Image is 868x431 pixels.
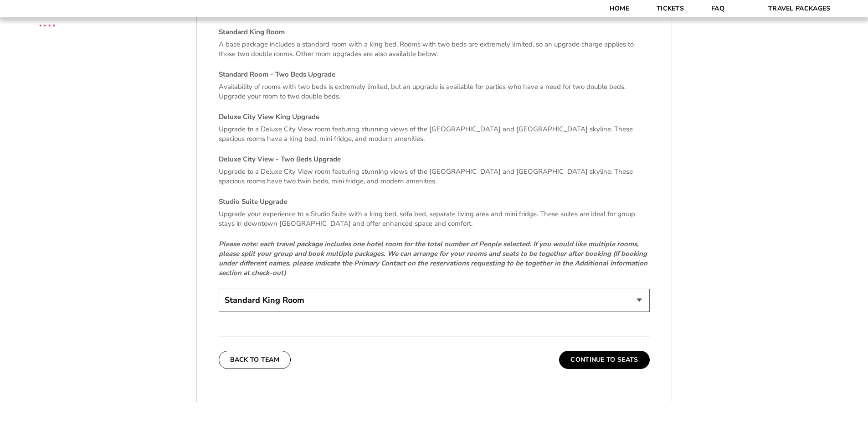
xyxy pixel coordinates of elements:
[219,197,650,207] h4: Studio Suite Upgrade
[219,70,650,79] h4: Standard Room - Two Beds Upgrade
[219,125,650,144] p: Upgrade to a Deluxe City View room featuring stunning views of the [GEOGRAPHIC_DATA] and [GEOGRAP...
[219,112,650,122] h4: Deluxe City View King Upgrade
[559,351,649,369] button: Continue To Seats
[219,155,650,164] h4: Deluxe City View - Two Beds Upgrade
[219,167,650,186] p: Upgrade to a Deluxe City View room featuring stunning views of the [GEOGRAPHIC_DATA] and [GEOGRAP...
[219,82,650,101] p: Availability of rooms with two beds is extremely limited, but an upgrade is available for parties...
[219,209,650,228] p: Upgrade your experience to a Studio Suite with a king bed, sofa bed, separate living area and min...
[219,40,650,59] p: A base package includes a standard room with a king bed. Rooms with two beds are extremely limite...
[219,351,291,369] button: Back To Team
[27,5,67,44] img: CBS Sports Thanksgiving Classic
[219,239,647,277] em: Please note: each travel package includes one hotel room for the total number of People selected....
[219,27,650,37] h4: Standard King Room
